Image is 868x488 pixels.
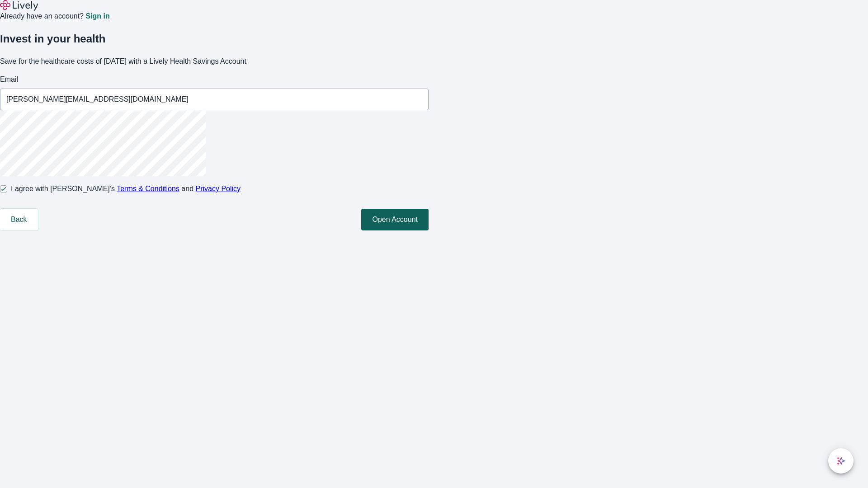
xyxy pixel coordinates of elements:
[11,183,241,194] span: I agree with [PERSON_NAME]’s and
[196,185,241,192] a: Privacy Policy
[85,13,109,20] a: Sign in
[836,456,845,465] svg: Lively AI Assistant
[117,185,179,192] a: Terms & Conditions
[361,209,429,230] button: Open Account
[828,448,854,474] button: chat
